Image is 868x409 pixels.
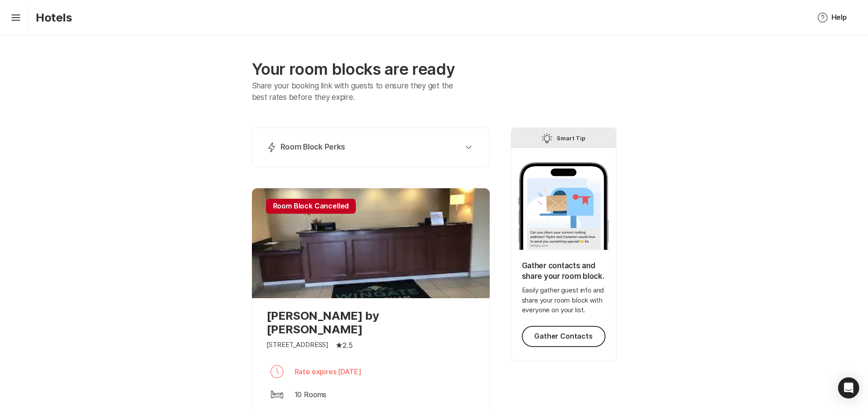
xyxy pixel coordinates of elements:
[263,139,479,156] button: Room Block Perks
[252,60,490,79] p: Your room blocks are ready
[343,340,353,351] p: 2.5
[36,11,72,24] p: Hotels
[557,133,586,143] p: Smart Tip
[252,80,466,103] p: Share your booking link with guests to ensure they get the best rates before they expire.
[295,389,327,400] p: 10 Rooms
[266,340,329,350] p: [STREET_ADDRESS]
[522,261,606,282] p: Gather contacts and share your room block.
[838,377,859,398] div: Open Intercom Messenger
[522,285,606,315] p: Easily gather guest info and share your room block with everyone on your list.
[295,366,362,377] p: Rate expires [DATE]
[266,199,356,214] p: Room Block Cancelled
[281,142,346,153] p: Room Block Perks
[522,326,606,347] button: Gather Contacts
[807,7,857,28] button: Help
[266,309,475,336] p: [PERSON_NAME] by [PERSON_NAME]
